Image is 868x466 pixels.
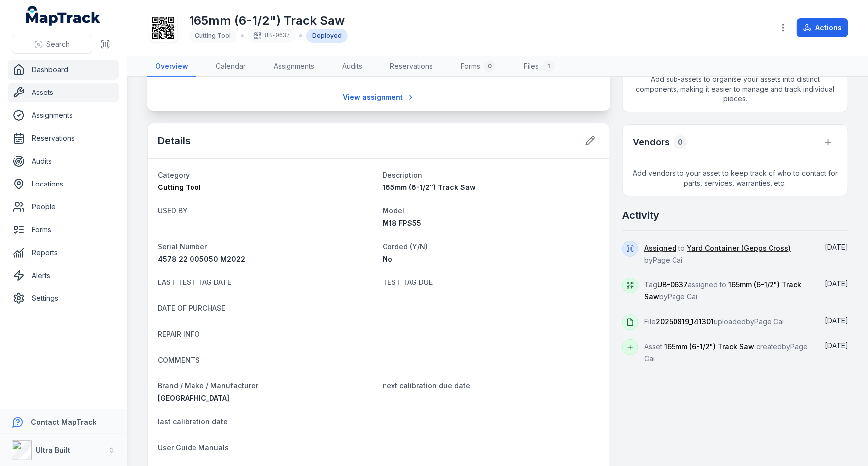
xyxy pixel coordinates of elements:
[644,280,801,301] span: 165mm (6-1/2") Track Saw
[825,280,848,288] time: 19/08/2025, 2:21:12 pm
[674,135,687,149] div: 0
[158,171,190,179] span: Category
[657,280,688,289] span: UB-0637
[248,29,295,43] div: UB-0637
[8,128,119,148] a: Reservations
[622,208,659,222] h2: Activity
[158,381,258,390] span: Brand / Make / Manufacturer
[516,56,563,77] a: Files1
[158,278,231,286] span: LAST TEST TAG DATE
[8,105,119,125] a: Assignments
[158,394,229,402] span: [GEOGRAPHIC_DATA]
[158,417,228,426] span: last calibration date
[633,135,670,149] h3: Vendors
[158,134,191,148] h2: Details
[8,60,119,80] a: Dashboard
[644,243,676,253] a: Assigned
[158,443,229,452] span: User Guide Manuals
[664,342,754,351] span: 165mm (6-1/2") Track Saw
[306,29,348,43] div: Deployed
[644,244,791,264] span: to by Page Cai
[8,266,119,285] a: Alerts
[825,341,848,350] time: 19/08/2025, 2:13:49 pm
[158,356,200,364] span: COMMENTS
[453,56,504,77] a: Forms0
[158,206,188,215] span: USED BY
[383,206,405,215] span: Model
[31,418,96,426] strong: Contact MapTrack
[484,60,496,72] div: 0
[644,317,784,326] span: File uploaded by Page Cai
[383,183,476,191] span: 165mm (6-1/2") Track Saw
[195,32,231,39] span: Cutting Tool
[158,255,245,263] span: 4578 22 005050 M2022
[383,171,423,179] span: Description
[825,316,848,325] span: [DATE]
[825,341,848,350] span: [DATE]
[147,56,196,77] a: Overview
[26,6,101,26] a: MapTrack
[12,35,92,54] button: Search
[208,56,254,77] a: Calendar
[8,288,119,308] a: Settings
[383,278,433,286] span: TEST TAG DUE
[8,174,119,194] a: Locations
[623,66,848,112] span: Add sub-assets to organise your assets into distinct components, making it easier to manage and t...
[334,56,370,77] a: Audits
[8,151,119,171] a: Audits
[797,18,848,37] button: Actions
[383,381,471,390] span: next calibration due date
[543,60,555,72] div: 1
[623,160,848,196] span: Add vendors to your asset to keep track of who to contact for parts, services, warranties, etc.
[383,255,393,263] span: No
[825,316,848,325] time: 19/08/2025, 2:13:56 pm
[8,83,119,102] a: Assets
[8,243,119,263] a: Reports
[656,317,714,326] span: 20250819_141301
[383,219,422,227] span: M18 FPS55
[644,280,801,301] span: Tag assigned to by Page Cai
[36,446,70,454] strong: Ultra Built
[336,88,421,107] a: View assignment
[382,56,441,77] a: Reservations
[383,242,428,251] span: Corded (Y/N)
[8,197,119,217] a: People
[189,13,348,29] h1: 165mm (6-1/2") Track Saw
[158,304,225,312] span: DATE OF PURCHASE
[158,183,201,191] span: Cutting Tool
[8,220,119,240] a: Forms
[46,39,70,49] span: Search
[825,243,848,251] span: [DATE]
[825,243,848,251] time: 19/08/2025, 2:26:04 pm
[644,342,808,363] span: Asset created by Page Cai
[687,243,791,253] a: Yard Container (Gepps Cross)
[158,330,200,338] span: REPAIR INFO
[158,242,207,251] span: Serial Number
[266,56,322,77] a: Assignments
[825,280,848,288] span: [DATE]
